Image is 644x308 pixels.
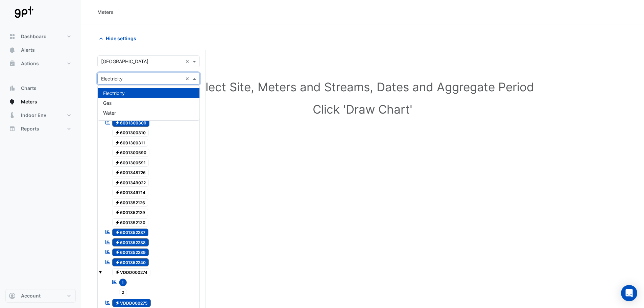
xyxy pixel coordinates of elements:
fa-icon: Electricity [115,220,120,225]
span: Clear [185,58,191,65]
app-icon: Meters [9,98,16,105]
button: Alerts [5,43,76,57]
button: Actions [5,57,76,70]
app-icon: Alerts [9,47,16,53]
app-icon: Dashboard [9,33,16,40]
fa-icon: Electricity [115,300,120,305]
span: Reports [21,125,39,132]
span: 6001349022 [112,179,149,187]
fa-icon: Electricity [115,130,120,135]
span: Electricity [103,90,125,96]
button: Dashboard [5,30,76,43]
app-icon: Charts [9,85,16,92]
span: 6001352126 [112,198,148,207]
div: Meters [97,8,114,16]
img: Company Logo [8,5,39,19]
fa-icon: Electricity [115,240,120,245]
fa-icon: Electricity [115,200,120,205]
h1: Select Site, Meters and Streams, Dates and Aggregate Period [108,80,617,94]
span: Indoor Env [21,112,46,119]
fa-icon: Reportable [112,279,118,285]
span: 6001352129 [112,209,148,217]
span: Dashboard [21,33,47,40]
fa-icon: Electricity [115,160,120,165]
fa-icon: Reportable [105,249,111,255]
span: Hide settings [106,35,136,42]
span: Clear [185,75,191,82]
fa-icon: Electricity [115,210,120,215]
span: 6001352239 [112,248,149,257]
button: Hide settings [97,32,141,44]
fa-icon: Reportable [105,239,111,245]
span: VDDD000275 [112,299,151,307]
span: Gas [103,100,112,106]
span: 6001352240 [112,258,149,266]
span: Alerts [21,47,35,53]
fa-icon: Electricity [115,230,120,235]
span: 6001300309 [112,119,150,127]
span: 6001300590 [112,149,150,157]
span: 6001300311 [112,139,148,147]
div: Open Intercom Messenger [621,285,637,301]
fa-icon: Reportable [105,300,111,305]
span: 6001349714 [112,189,149,197]
fa-icon: Reportable [105,229,111,235]
span: Actions [21,60,39,67]
fa-icon: Electricity [115,140,120,145]
fa-icon: Electricity [115,250,120,255]
span: 6001348726 [112,169,149,177]
fa-icon: Electricity [115,190,120,195]
button: Charts [5,81,76,95]
fa-icon: Reportable [105,259,111,265]
span: 6001352238 [112,238,149,246]
fa-icon: Reportable [105,119,111,125]
button: Indoor Env [5,109,76,122]
app-icon: Indoor Env [9,112,16,119]
span: Meters [21,98,37,105]
span: Charts [21,85,37,92]
span: 2 [119,288,127,296]
span: 1 [119,279,127,286]
fa-icon: Electricity [115,170,120,175]
fa-icon: Electricity [115,120,120,125]
button: Meters [5,95,76,109]
app-icon: Actions [9,60,16,67]
span: Water [103,110,116,116]
span: VDDD000274 [112,268,151,277]
fa-icon: Electricity [115,180,120,185]
span: 6001300591 [112,159,149,167]
span: 6001352237 [112,229,149,237]
ng-dropdown-panel: Options list [97,85,200,121]
fa-icon: Electricity [115,260,120,265]
button: Reports [5,122,76,136]
fa-icon: Electricity [115,270,120,275]
h1: Click 'Draw Chart' [108,102,617,116]
span: Account [21,292,41,299]
fa-icon: Electricity [115,150,120,155]
span: 6001300310 [112,129,149,137]
app-icon: Reports [9,125,16,132]
button: Account [5,289,76,303]
span: 6001352130 [112,218,149,227]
